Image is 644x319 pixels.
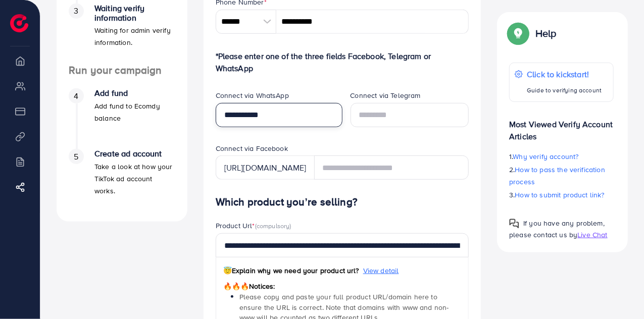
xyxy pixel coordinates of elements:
span: 5 [74,151,78,163]
span: If you have any problem, please contact us by [509,218,605,240]
span: Live Chat [577,230,607,240]
span: How to submit product link? [515,190,605,200]
p: Add fund to Ecomdy balance [94,100,175,124]
p: *Please enter one of the three fields Facebook, Telegram or WhatsApp [216,50,469,74]
span: Why verify account? [513,151,579,162]
label: Connect via WhatsApp [216,90,289,100]
span: (compulsory) [255,221,291,230]
p: Guide to verifying account [527,84,602,96]
span: 4 [74,90,78,102]
p: Help [535,27,557,39]
span: Notices: [223,281,275,291]
span: 😇 [223,265,232,276]
span: View detail [363,265,399,276]
p: 3. [509,189,614,201]
label: Connect via Telegram [351,90,421,100]
iframe: Chat [601,274,636,311]
span: How to pass the verification process [509,165,605,187]
div: [URL][DOMAIN_NAME] [216,155,315,180]
label: Connect via Facebook [216,143,288,153]
img: Popup guide [509,219,519,229]
h4: Waiting verify information [94,4,175,23]
h4: Which product you’re selling? [216,196,469,208]
img: logo [10,14,28,32]
li: Create ad account [57,149,187,209]
li: Waiting verify information [57,4,187,64]
p: Click to kickstart! [527,68,602,80]
h4: Run your campaign [57,64,187,77]
span: 🔥🔥🔥 [223,281,249,291]
span: Explain why we need your product url? [223,265,359,276]
label: Product Url [216,221,291,231]
img: Popup guide [509,24,527,42]
h4: Add fund [94,88,175,98]
p: 1. [509,150,614,163]
p: Waiting for admin verify information. [94,24,175,48]
p: Take a look at how your TikTok ad account works. [94,161,175,197]
p: 2. [509,164,614,188]
span: 3 [74,5,78,17]
p: Most Viewed Verify Account Articles [509,110,614,142]
li: Add fund [57,88,187,149]
h4: Create ad account [94,149,175,158]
